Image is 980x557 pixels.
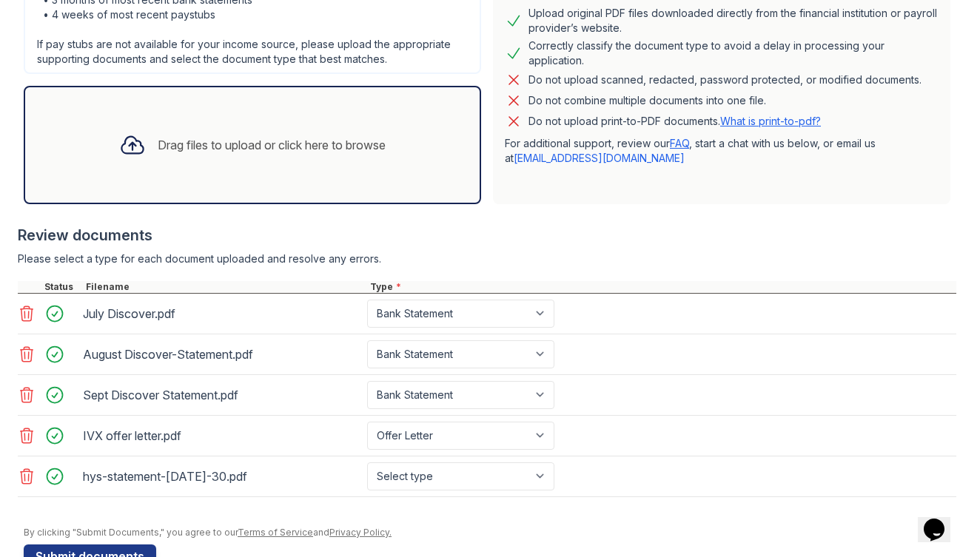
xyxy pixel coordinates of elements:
[367,281,956,293] div: Type
[83,281,367,293] div: Filename
[918,498,965,542] iframe: chat widget
[670,137,689,149] a: FAQ
[83,383,361,407] div: Sept Discover Statement.pdf
[158,136,386,154] div: Drag files to upload or click here to browse
[528,6,939,36] div: Upload original PDF files downloaded directly from the financial institution or payroll provider’...
[528,71,922,89] div: Do not upload scanned, redacted, password protected, or modified documents.
[238,527,313,538] a: Terms of Service
[83,465,361,488] div: hys-statement-[DATE]-30.pdf
[514,152,685,164] a: [EMAIL_ADDRESS][DOMAIN_NAME]
[83,302,361,325] div: July Discover.pdf
[41,281,83,293] div: Status
[528,38,939,68] div: Correctly classify the document type to avoid a delay in processing your application.
[83,342,361,366] div: August Discover-Statement.pdf
[329,527,392,538] a: Privacy Policy.
[83,424,361,448] div: IVX offer letter.pdf
[720,115,821,127] a: What is print-to-pdf?
[18,252,956,266] div: Please select a type for each document uploaded and resolve any errors.
[528,92,766,109] div: Do not combine multiple documents into one file.
[528,114,821,129] p: Do not upload print-to-PDF documents.
[18,225,956,246] div: Review documents
[24,527,956,539] div: By clicking "Submit Documents," you agree to our and
[505,136,939,166] p: For additional support, review our , start a chat with us below, or email us at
